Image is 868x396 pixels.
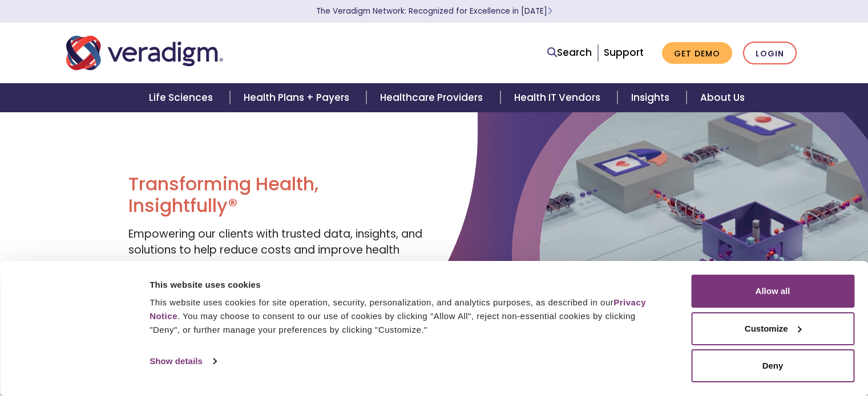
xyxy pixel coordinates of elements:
[691,312,854,345] button: Customize
[604,46,644,59] a: Support
[230,83,366,112] a: Health Plans + Payers
[691,275,854,308] button: Allow all
[366,83,500,112] a: Healthcare Providers
[150,353,216,370] a: Show details
[547,6,552,17] span: Learn More
[135,83,230,112] a: Life Sciences
[66,34,223,72] img: Veradigm logo
[500,83,617,112] a: Health IT Vendors
[691,349,854,382] button: Deny
[687,83,758,112] a: About Us
[316,6,552,17] a: The Veradigm Network: Recognized for Excellence in [DATE]Learn More
[743,42,797,65] a: Login
[150,278,665,292] div: This website uses cookies
[128,173,425,217] h1: Transforming Health, Insightfully®
[150,296,665,337] div: This website uses cookies for site operation, security, personalization, and analytics purposes, ...
[617,83,687,112] a: Insights
[128,226,422,274] span: Empowering our clients with trusted data, insights, and solutions to help reduce costs and improv...
[547,45,592,60] a: Search
[662,42,732,64] a: Get Demo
